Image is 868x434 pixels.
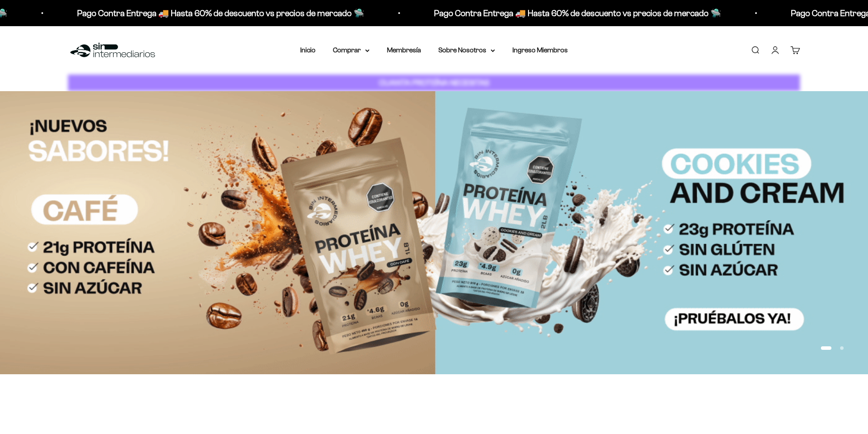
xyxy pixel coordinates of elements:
[512,46,568,54] a: Ingreso Miembros
[438,44,495,56] summary: Sobre Nosotros
[432,6,719,20] p: Pago Contra Entrega 🚚 Hasta 60% de descuento vs precios de mercado 🛸
[379,78,489,87] strong: CUANTA PROTEÍNA NECESITAS
[387,46,421,54] a: Membresía
[333,44,370,56] summary: Comprar
[300,46,315,54] a: Inicio
[75,6,362,20] p: Pago Contra Entrega 🚚 Hasta 60% de descuento vs precios de mercado 🛸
